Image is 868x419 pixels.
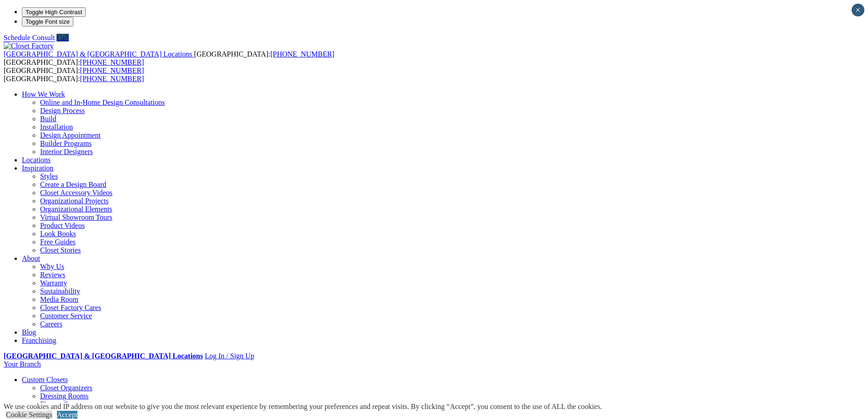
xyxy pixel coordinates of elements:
a: Closet Accessory Videos [40,189,113,197]
a: Styles [40,172,58,180]
a: Why Us [40,263,64,270]
a: Design Appointment [40,131,101,139]
a: Builder Programs [40,140,92,147]
button: Toggle High Contrast [22,7,86,17]
a: Blog [22,328,36,336]
a: About [22,254,40,262]
a: Sustainability [40,287,80,295]
span: [GEOGRAPHIC_DATA]: [GEOGRAPHIC_DATA]: [4,50,334,66]
a: Free Guides [40,238,76,246]
a: Warranty [40,279,67,287]
a: Installation [40,123,73,131]
a: Inspiration [22,164,53,172]
a: Finesse Systems [40,400,88,408]
a: [GEOGRAPHIC_DATA] & [GEOGRAPHIC_DATA] Locations [4,50,194,58]
a: Design Process [40,107,85,114]
a: Media Room [40,295,78,303]
a: Careers [40,320,62,328]
a: Closet Factory Cares [40,304,101,311]
a: Online and In-Home Design Consultations [40,98,165,106]
a: [PHONE_NUMBER] [80,58,144,66]
span: Toggle High Contrast [26,9,82,16]
div: We use cookies and IP address on our website to give you the most relevant experience by remember... [4,403,602,411]
a: How We Work [22,90,65,98]
a: [PHONE_NUMBER] [80,67,144,74]
a: Create a Design Board [40,181,106,188]
a: Customer Service [40,312,92,320]
a: Closet Organizers [40,384,92,392]
a: Interior Designers [40,148,93,155]
a: Build [40,115,56,123]
a: Virtual Showroom Tours [40,213,113,221]
span: [GEOGRAPHIC_DATA]: [GEOGRAPHIC_DATA]: [4,67,144,83]
a: [PHONE_NUMBER] [80,75,144,83]
a: [GEOGRAPHIC_DATA] & [GEOGRAPHIC_DATA] Locations [4,352,203,360]
a: Closet Stories [40,246,81,254]
a: Schedule Consult [4,34,55,41]
a: Your Branch [4,360,41,368]
a: Cookie Settings [6,411,52,419]
a: [PHONE_NUMBER] [270,50,334,58]
span: Toggle Font size [26,18,70,25]
span: [GEOGRAPHIC_DATA] & [GEOGRAPHIC_DATA] Locations [4,50,192,58]
a: Custom Closets [22,376,68,383]
button: Close [852,4,864,16]
button: Toggle Font size [22,17,73,26]
a: Dressing Rooms [40,392,88,400]
a: Product Videos [40,222,85,229]
a: Organizational Elements [40,205,112,213]
a: Franchising [22,336,56,344]
a: Organizational Projects [40,197,108,205]
a: Locations [22,156,51,164]
a: Call [56,34,69,41]
a: Accept [57,411,77,419]
a: Log In / Sign Up [205,352,254,360]
img: Closet Factory [4,42,54,50]
a: Look Books [40,230,76,238]
a: Reviews [40,271,65,279]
